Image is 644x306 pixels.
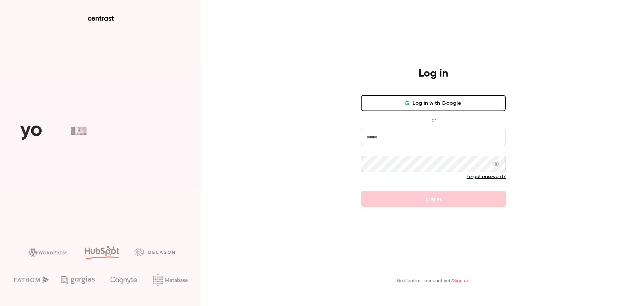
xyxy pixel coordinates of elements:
[361,95,506,111] button: Log in with Google
[453,278,470,283] a: Sign up
[467,174,506,179] a: Forgot password?
[135,248,175,256] img: decagon
[397,277,470,285] p: No Contrast account yet?
[428,117,439,124] span: or
[419,67,448,80] h4: Log in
